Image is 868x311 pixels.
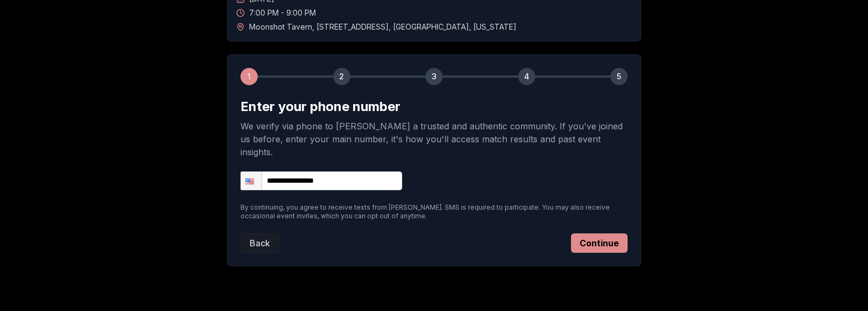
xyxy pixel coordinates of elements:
[425,68,443,85] div: 3
[518,68,535,85] div: 4
[249,22,516,32] span: Moonshot Tavern , [STREET_ADDRESS] , [GEOGRAPHIC_DATA] , [US_STATE]
[240,120,628,158] p: We verify via phone to [PERSON_NAME] a trusted and authentic community. If you've joined us befor...
[610,68,628,85] div: 5
[571,233,628,253] button: Continue
[240,68,258,85] div: 1
[240,233,279,253] button: Back
[333,68,350,85] div: 2
[240,98,628,115] h2: Enter your phone number
[249,8,316,18] span: 7:00 PM - 9:00 PM
[241,172,261,190] div: United States: + 1
[240,203,628,220] p: By continuing, you agree to receive texts from [PERSON_NAME]. SMS is required to participate. You...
